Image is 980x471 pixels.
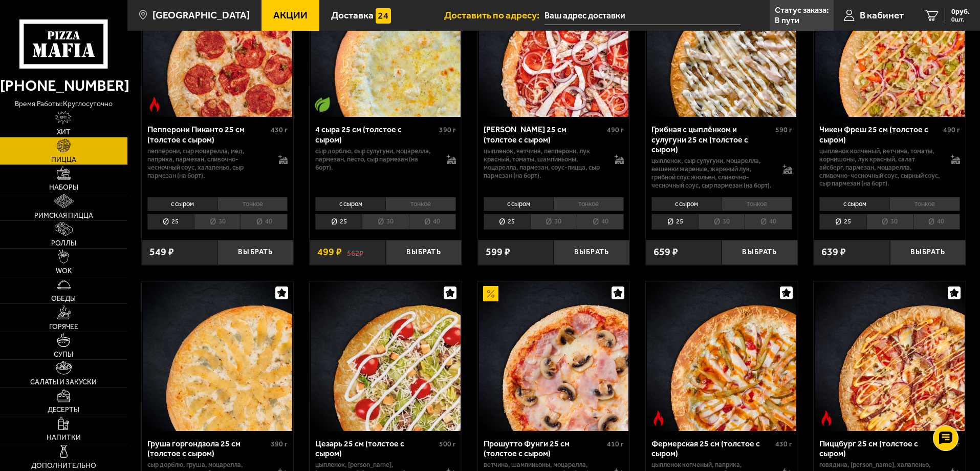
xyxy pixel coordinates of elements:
[149,247,174,257] span: 549 ₽
[315,125,437,144] div: 4 сыра 25 см (толстое с сыром)
[866,214,913,230] li: 30
[271,440,288,448] span: 390 г
[554,240,629,265] button: Выбрать
[819,439,941,458] div: Пиццбург 25 см (толстое с сыром)
[698,214,745,230] li: 30
[347,247,363,257] s: 562 ₽
[913,214,960,230] li: 40
[49,323,78,331] span: Горячее
[651,157,773,190] p: цыпленок, сыр сулугуни, моцарелла, вешенки жареные, жареный лук, грибной соус Жюльен, сливочно-че...
[607,126,624,134] span: 490 г
[821,247,846,257] span: 639 ₽
[54,351,73,358] span: Супы
[315,197,385,211] li: с сыром
[362,214,408,230] li: 30
[484,197,554,211] li: с сыром
[331,10,374,20] span: Доставка
[483,286,498,301] img: Акционный
[943,126,960,134] span: 490 г
[31,462,96,469] span: Дополнительно
[310,281,462,431] a: Цезарь 25 см (толстое с сыром)
[317,247,342,257] span: 499 ₽
[147,197,217,211] li: с сыром
[775,6,829,14] p: Статус заказа:
[890,240,966,265] button: Выбрать
[819,125,941,144] div: Чикен Фреш 25 см (толстое с сыром)
[147,97,162,112] img: Острое блюдо
[889,197,960,211] li: тонкое
[484,147,605,180] p: цыпленок, ветчина, пепперони, лук красный, томаты, шампиньоны, моцарелла, пармезан, соус-пицца, с...
[49,184,78,191] span: Наборы
[775,16,799,25] p: В пути
[478,281,630,431] a: АкционныйПрошутто Фунги 25 см (толстое с сыром)
[647,281,796,431] img: Фермерская 25 см (толстое с сыром)
[951,16,970,23] span: 0 шт.
[153,10,250,20] span: [GEOGRAPHIC_DATA]
[311,281,460,431] img: Цезарь 25 см (толстое с сыром)
[530,214,577,230] li: 30
[439,126,456,134] span: 390 г
[47,434,81,441] span: Напитки
[819,214,866,230] li: 25
[217,197,288,211] li: тонкое
[951,8,970,15] span: 0 руб.
[271,126,288,134] span: 430 г
[651,214,698,230] li: 25
[819,197,889,211] li: с сыром
[545,6,741,25] input: Ваш адрес доставки
[745,214,792,230] li: 40
[241,214,288,230] li: 40
[651,197,722,211] li: с сыром
[376,8,391,24] img: 15daf4d41897b9f0e9f617042186c801.svg
[654,247,678,257] span: 659 ₽
[860,10,904,20] span: В кабинет
[479,281,628,431] img: Прошутто Фунги 25 см (толстое с сыром)
[147,214,194,230] li: 25
[484,439,605,458] div: Прошутто Фунги 25 см (толстое с сыром)
[56,268,72,275] span: WOK
[217,240,293,265] button: Выбрать
[315,97,330,112] img: Вегетарианское блюдо
[439,440,456,448] span: 500 г
[386,240,462,265] button: Выбрать
[143,281,292,431] img: Груша горгондзола 25 см (толстое с сыром)
[147,147,269,180] p: пепперони, сыр Моцарелла, мед, паприка, пармезан, сливочно-чесночный соус, халапеньо, сыр пармеза...
[385,197,456,211] li: тонкое
[273,10,308,20] span: Акции
[819,147,941,188] p: цыпленок копченый, ветчина, томаты, корнишоны, лук красный, салат айсберг, пармезан, моцарелла, с...
[651,439,773,458] div: Фермерская 25 см (толстое с сыром)
[57,129,71,136] span: Хит
[646,281,798,431] a: Острое блюдоФермерская 25 см (толстое с сыром)
[722,240,797,265] button: Выбрать
[775,440,792,448] span: 430 г
[484,125,605,144] div: [PERSON_NAME] 25 см (толстое с сыром)
[48,406,79,414] span: Десерты
[51,295,76,302] span: Обеды
[553,197,624,211] li: тонкое
[142,281,294,431] a: Груша горгондзола 25 см (толстое с сыром)
[147,125,269,144] div: Пепперони Пиканто 25 см (толстое с сыром)
[34,212,93,219] span: Римская пицца
[444,10,545,20] span: Доставить по адресу:
[651,411,666,426] img: Острое блюдо
[819,411,834,426] img: Острое блюдо
[775,126,792,134] span: 590 г
[51,156,76,163] span: Пицца
[30,379,97,386] span: Салаты и закуски
[815,281,965,431] img: Пиццбург 25 см (толстое с сыром)
[147,439,269,458] div: Груша горгондзола 25 см (толстое с сыром)
[194,214,241,230] li: 30
[484,214,530,230] li: 25
[651,125,773,154] div: Грибная с цыплёнком и сулугуни 25 см (толстое с сыром)
[486,247,510,257] span: 599 ₽
[315,439,437,458] div: Цезарь 25 см (толстое с сыром)
[409,214,456,230] li: 40
[51,240,76,247] span: Роллы
[814,281,966,431] a: Острое блюдоПиццбург 25 см (толстое с сыром)
[722,197,792,211] li: тонкое
[607,440,624,448] span: 410 г
[315,147,437,172] p: сыр дорблю, сыр сулугуни, моцарелла, пармезан, песто, сыр пармезан (на борт).
[315,214,362,230] li: 25
[577,214,624,230] li: 40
